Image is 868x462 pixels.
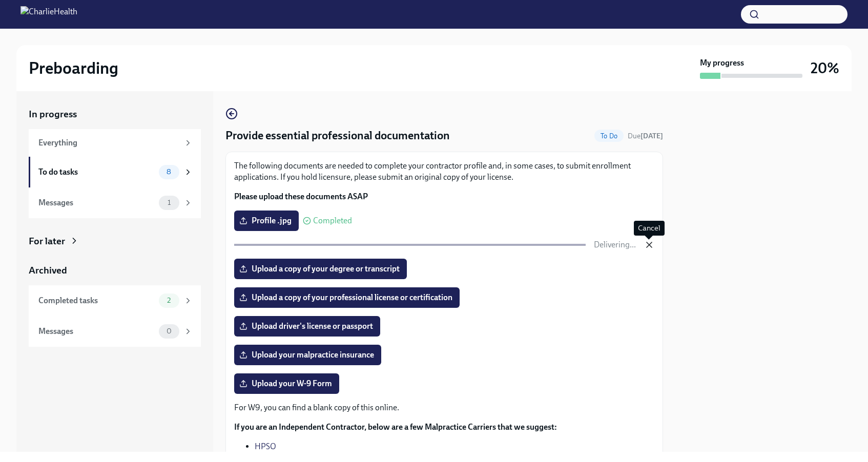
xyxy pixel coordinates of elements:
div: Completed tasks [38,295,155,306]
label: Upload your W-9 Form [234,373,339,394]
a: Messages1 [29,187,201,218]
a: Archived [29,264,201,277]
h3: 20% [811,59,839,77]
label: Upload driver's license or passport [234,316,380,337]
span: To Do [594,132,624,140]
strong: Please upload these documents ASAP [234,192,368,201]
strong: [DATE] [640,132,663,140]
span: Due [628,132,663,140]
span: Profile .jpg [241,216,292,226]
span: 0 [160,327,178,335]
label: Profile .jpg [234,211,299,231]
label: Upload your malpractice insurance [234,345,381,365]
div: Messages [38,197,155,208]
div: For later [29,235,65,248]
span: Upload a copy of your professional license or certification [241,292,452,303]
div: Messages [38,326,155,337]
a: Completed tasks2 [29,285,201,316]
a: For later [29,235,201,248]
span: September 1st, 2025 09:00 [628,131,663,141]
span: 8 [160,168,177,176]
a: HPSO [255,442,276,451]
a: To do tasks8 [29,157,201,187]
label: Upload a copy of your professional license or certification [234,287,460,308]
h4: Provide essential professional documentation [225,128,450,143]
h2: Preboarding [29,58,118,78]
span: Upload your malpractice insurance [241,350,374,360]
p: The following documents are needed to complete your contractor profile and, in some cases, to sub... [234,160,654,183]
img: CharlieHealth [20,6,77,23]
strong: If you are an Independent Contractor, below are a few Malpractice Carriers that we suggest: [234,422,557,432]
p: For W9, you can find a blank copy of this online. [234,402,654,413]
p: Delivering... [594,239,636,250]
label: Upload a copy of your degree or transcript [234,259,407,279]
a: Messages0 [29,316,201,347]
a: Everything [29,129,201,157]
span: 2 [161,297,177,304]
span: Upload driver's license or passport [241,321,373,331]
span: Upload your W-9 Form [241,379,332,389]
strong: My progress [700,57,744,69]
span: Upload a copy of your degree or transcript [241,264,400,274]
span: Completed [313,217,352,225]
a: In progress [29,108,201,121]
div: Everything [38,137,179,149]
span: 1 [161,199,177,206]
div: To do tasks [38,166,155,178]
